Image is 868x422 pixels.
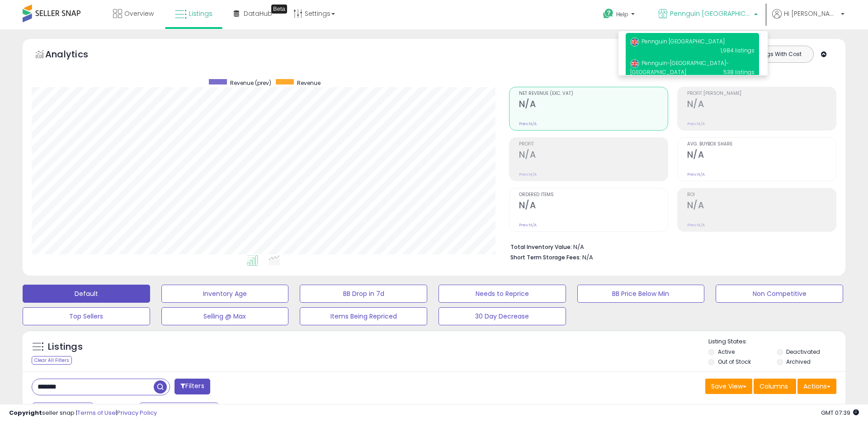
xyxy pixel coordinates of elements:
button: Aug-28 - Sep-03 [140,403,218,418]
button: Columns [754,379,796,394]
button: Default [23,285,150,303]
img: uk.png [630,38,639,47]
button: Listings With Cost [743,48,811,60]
h2: N/A [687,150,836,162]
span: Avg. Buybox Share [687,142,836,147]
small: Prev: N/A [519,222,537,228]
span: Pennguin-[GEOGRAPHIC_DATA]-[GEOGRAPHIC_DATA] [630,59,729,76]
a: Help [596,1,644,29]
span: 1,984 listings [721,47,755,54]
button: BB Price Below Min [577,285,705,303]
span: Net Revenue (Exc. VAT) [519,91,668,96]
a: Privacy Policy [117,408,157,417]
h5: Listings [48,341,83,353]
a: Hi [PERSON_NAME] [772,9,844,29]
button: Save View [705,379,752,394]
b: Total Inventory Value: [510,243,572,251]
label: Active [718,348,735,356]
span: Revenue [297,79,321,87]
button: Inventory Age [161,285,289,303]
h2: N/A [519,200,668,212]
small: Prev: N/A [519,121,537,127]
div: Clear All Filters [32,356,72,365]
div: Tooltip anchor [271,5,287,14]
button: 30 Day Decrease [439,307,566,325]
span: Help [616,10,628,18]
button: BB Drop in 7d [300,285,427,303]
button: Filters [175,379,210,394]
div: seller snap | | [9,409,157,417]
span: Hi [PERSON_NAME] [784,9,838,18]
span: Revenue (prev) [230,79,271,87]
button: Selling @ Max [161,307,289,325]
p: Listing States: [708,338,845,346]
span: Pennguin [GEOGRAPHIC_DATA] [670,9,751,18]
label: Deactivated [786,348,820,356]
small: Prev: N/A [687,222,705,228]
label: Archived [786,358,811,366]
span: N/A [582,253,593,262]
span: ROI [687,192,836,197]
h2: N/A [519,99,668,111]
span: DataHub [244,9,272,18]
button: Top Sellers [23,307,150,325]
span: Profit [PERSON_NAME] [687,91,836,96]
h2: N/A [519,150,668,162]
button: Actions [797,379,836,394]
span: 538 listings [723,68,755,76]
button: Last 7 Days [33,403,93,418]
span: Profit [519,142,668,147]
h2: N/A [687,99,836,111]
a: Terms of Use [77,408,116,417]
span: Columns [759,382,788,391]
img: uk.png [630,59,639,68]
b: Short Term Storage Fees: [510,253,581,261]
span: Listings [189,9,212,18]
span: 2025-09-11 07:39 GMT [821,408,859,417]
label: Out of Stock [718,358,751,366]
i: Get Help [603,8,614,19]
button: Non Competitive [716,285,843,303]
span: Overview [124,9,154,18]
small: Prev: N/A [519,172,537,177]
small: Prev: N/A [687,121,705,127]
li: N/A [510,241,830,252]
h5: Analytics [45,48,106,63]
span: Ordered Items [519,192,668,197]
small: Prev: N/A [687,172,705,177]
button: Needs to Reprice [439,285,566,303]
strong: Copyright [9,408,42,417]
h2: N/A [687,200,836,212]
button: Items Being Repriced [300,307,427,325]
span: Pennguin [GEOGRAPHIC_DATA] [630,38,725,45]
